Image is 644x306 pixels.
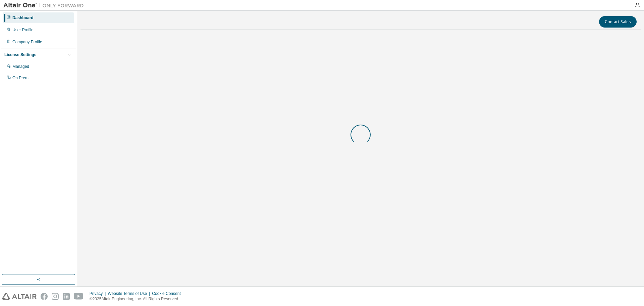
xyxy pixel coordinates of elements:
img: instagram.svg [52,293,59,300]
div: Privacy [90,291,108,296]
div: Dashboard [12,15,34,20]
button: Contact Sales [599,16,637,28]
p: © 2025 Altair Engineering, Inc. All Rights Reserved. [90,296,185,302]
div: License Settings [4,52,36,57]
div: On Prem [12,75,29,81]
div: Company Profile [12,39,42,45]
img: facebook.svg [41,293,48,300]
img: Altair One [3,2,87,9]
img: youtube.svg [74,293,84,300]
img: altair_logo.svg [2,293,37,300]
div: Managed [12,64,29,69]
div: Website Terms of Use [108,291,152,296]
div: Cookie Consent [152,291,184,296]
img: linkedin.svg [63,293,70,300]
div: User Profile [12,27,34,33]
